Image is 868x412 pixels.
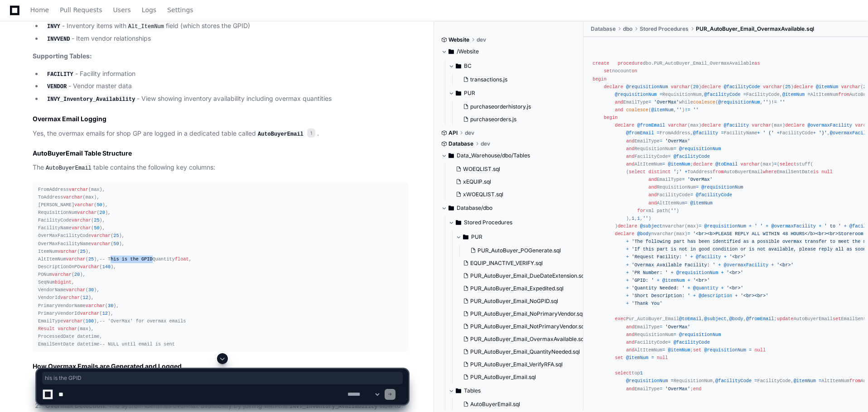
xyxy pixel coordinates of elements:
[457,152,530,159] span: Data_Warehouse/dbo/Tables
[715,161,738,167] span: @toEmail
[45,35,72,43] code: INVVEND
[632,278,654,283] span: 'GPID: '
[452,163,571,175] button: WOEQLIST.sql
[33,52,92,60] strong: Supporting Tables:
[777,316,794,322] span: update
[465,129,474,137] span: dev
[459,257,586,270] button: EQUIP_INACTIVE_VERIFY.sql
[660,138,662,144] span: =
[463,178,491,185] span: xEQUIP.sql
[448,215,584,230] button: Stored Procedures
[626,347,634,353] span: and
[813,169,819,175] span: is
[729,316,743,322] span: @body
[615,107,623,113] span: and
[771,262,774,268] span: +
[74,202,94,208] span: varchar
[44,164,93,172] code: AutoBuyerEmail
[43,81,408,92] li: - Vendor master data
[754,223,762,229] span: ' '
[729,254,746,260] span: '<br>'
[674,169,682,175] span: ';'
[777,130,780,136] span: +
[682,177,685,182] span: =
[456,230,591,244] button: PUR
[701,84,721,90] span: declare
[626,161,634,167] span: and
[464,219,512,226] span: Stored Procedures
[693,99,715,105] span: coalesce
[45,23,62,31] code: INVY
[470,272,586,279] span: PUR_AutoBuyer_Email_DueDateExtension.sql
[632,254,687,260] span: 'Request Facility: '
[626,84,668,90] span: @requisitionNum
[688,177,713,182] span: 'OverMax'
[63,194,82,200] span: varchar
[604,68,612,74] span: set
[617,223,637,229] span: declare
[685,169,687,175] span: +
[777,262,794,268] span: '<br>'
[463,191,503,198] span: xWOEQLIST.sql
[754,61,760,66] span: as
[448,150,454,161] svg: Directory
[456,217,461,228] svg: Directory
[752,123,771,128] span: varchar
[470,336,585,343] span: PUR_AutoBuyer_Email_OvermaxAvailable.sql
[721,130,723,136] span: =
[626,324,634,330] span: and
[721,270,723,275] span: +
[464,62,472,70] span: BC
[591,25,616,33] span: Database
[459,270,586,282] button: PUR_AutoBuyer_Email_DueDateExtension.sql
[80,311,99,316] span: varchar
[662,278,685,283] span: @itemNum
[704,92,740,97] span: @facilityCode
[96,202,102,208] span: 50
[657,130,660,136] span: =
[448,129,458,137] span: API
[782,92,805,97] span: @itemNum
[807,92,810,97] span: =
[626,301,629,306] span: +
[58,249,77,254] span: varchar
[452,188,571,201] button: xWOEQLIST.sql
[58,326,77,331] span: varchar
[699,223,701,229] span: =
[735,293,738,298] span: +
[80,249,85,254] span: 25
[713,169,724,175] span: from
[699,293,732,298] span: @description
[780,161,796,167] span: select
[771,223,816,229] span: @overmaxFacility
[91,241,111,246] span: varchar
[459,320,586,333] button: PUR_AutoBuyer_Email_NotPrimaryVendor.sql
[470,323,586,330] span: PUR_AutoBuyer_Email_NotPrimaryVendor.sql
[477,36,486,43] span: dev
[470,285,564,292] span: PUR_AutoBuyer_Email_Expedited.sql
[100,341,175,347] span: -- NULL until email is sent
[637,216,640,221] span: 1
[660,324,662,330] span: =
[690,192,693,198] span: =
[626,278,629,283] span: +
[94,225,99,231] span: 50
[100,210,105,215] span: 20
[441,44,577,59] button: /Website
[471,233,482,241] span: PUR
[448,36,469,43] span: Website
[640,223,662,229] span: @subject
[825,223,841,229] span: ' to '
[604,84,623,90] span: declare
[470,348,580,355] span: PUR_AutoBuyer_Email_QuantityNeeded.sql
[688,278,690,283] span: +
[674,146,676,152] span: =
[668,123,687,128] span: varchar
[459,295,586,308] button: PUR_AutoBuyer_Email_NoGPID.sql
[648,177,656,182] span: and
[441,148,577,163] button: Data_Warehouse/dbo/Tables
[448,140,473,147] span: Database
[648,192,656,198] span: and
[626,340,634,345] span: and
[688,285,690,291] span: +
